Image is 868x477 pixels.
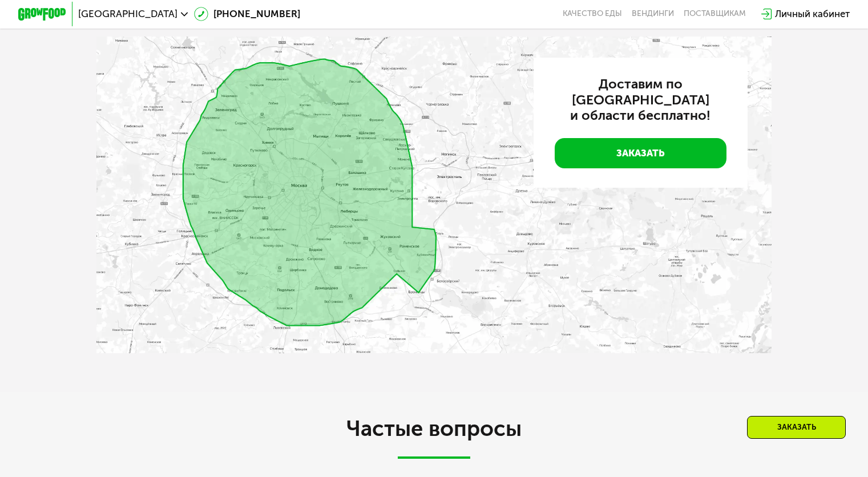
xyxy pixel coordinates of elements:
[96,37,772,353] img: qjxAnTPE20vLBGq3.webp
[555,76,726,123] h3: Доставим по [GEOGRAPHIC_DATA] и области бесплатно!
[775,7,850,21] div: Личный кабинет
[78,9,177,19] span: [GEOGRAPHIC_DATA]
[684,9,746,19] div: поставщикам
[632,9,674,19] a: Вендинги
[194,7,300,21] a: [PHONE_NUMBER]
[555,138,726,168] a: Заказать
[563,9,622,19] a: Качество еды
[747,416,846,439] div: Заказать
[96,417,772,459] h2: Частые вопросы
